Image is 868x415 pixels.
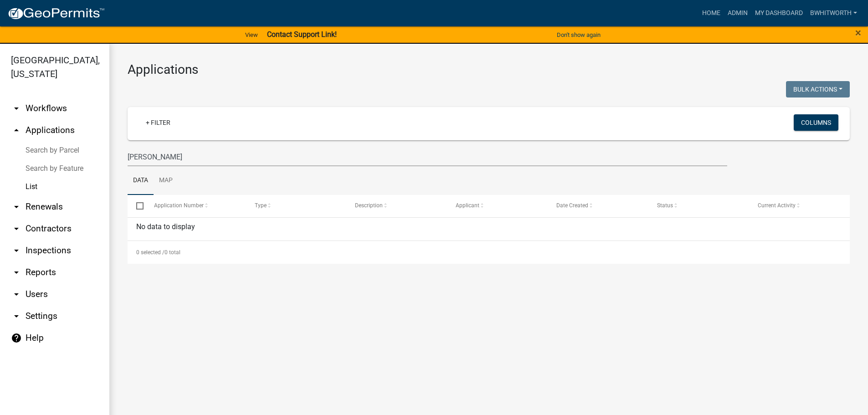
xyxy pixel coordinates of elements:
button: Don't show again [553,27,604,42]
i: arrow_drop_up [11,125,22,136]
button: Columns [794,114,838,131]
span: Current Activity [758,202,796,209]
i: arrow_drop_down [11,201,22,212]
i: arrow_drop_down [11,289,22,300]
a: Data [128,166,154,195]
span: 0 selected / [136,249,164,256]
a: BWhitworth [806,5,861,22]
datatable-header-cell: Application Number [145,195,246,217]
i: arrow_drop_down [11,267,22,278]
strong: Contact Support Link! [267,30,337,39]
a: + Filter [139,114,178,131]
span: × [855,26,861,39]
datatable-header-cell: Current Activity [749,195,850,217]
i: arrow_drop_down [11,245,22,256]
input: Search for applications [128,148,727,166]
a: Admin [724,5,751,22]
datatable-header-cell: Description [346,195,447,217]
datatable-header-cell: Status [648,195,749,217]
span: Status [657,202,673,209]
div: No data to display [128,218,850,241]
a: Map [154,166,178,195]
i: arrow_drop_down [11,223,22,234]
span: Type [255,202,267,209]
button: Close [855,27,861,38]
h3: Applications [128,62,850,77]
datatable-header-cell: Type [246,195,346,217]
span: Date Created [556,202,588,209]
datatable-header-cell: Select [128,195,145,217]
span: Application Number [154,202,204,209]
span: Applicant [456,202,479,209]
datatable-header-cell: Applicant [447,195,548,217]
i: arrow_drop_down [11,311,22,322]
datatable-header-cell: Date Created [548,195,648,217]
a: My Dashboard [751,5,806,22]
i: arrow_drop_down [11,103,22,114]
a: View [241,27,262,42]
i: help [11,333,22,343]
button: Bulk Actions [786,81,850,97]
span: Description [355,202,383,209]
div: 0 total [128,241,850,264]
a: Home [699,5,724,22]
